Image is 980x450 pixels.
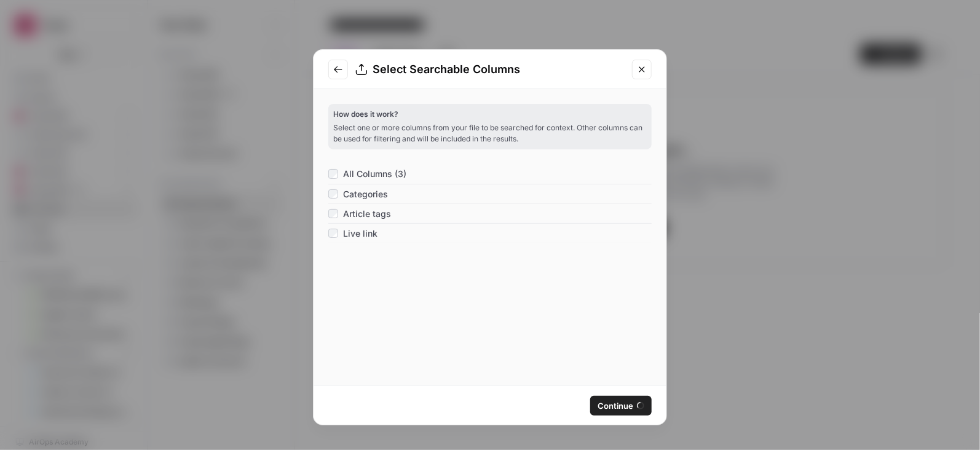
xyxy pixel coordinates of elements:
[328,229,338,239] input: Live link
[632,60,652,79] button: Close modal
[333,122,647,144] p: Select one or more columns from your file to be searched for context. Other columns can be used f...
[598,400,633,412] span: Continue
[343,168,406,180] span: All Columns (3)
[333,109,647,120] p: How does it work?
[343,208,391,220] span: Article tags
[355,61,625,78] div: Select Searchable Columns
[328,189,338,199] input: Categories
[343,188,388,200] span: Categories
[328,169,338,179] input: All Columns (3)
[343,227,377,240] span: Live link
[590,396,652,416] button: Continue
[328,209,338,219] input: Article tags
[328,60,348,79] button: Go to previous step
